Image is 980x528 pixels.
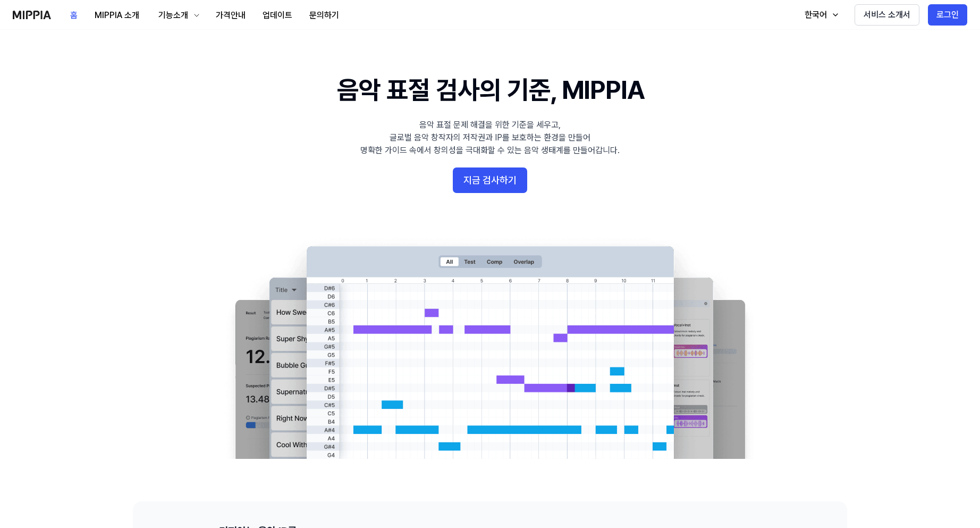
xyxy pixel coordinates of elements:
button: 서비스 소개서 [855,4,919,26]
a: 홈 [62,1,86,30]
button: 문의하기 [301,5,348,26]
button: MIPPIA 소개 [86,5,148,26]
button: 로그인 [928,4,967,26]
div: 한국어 [802,9,829,21]
button: 가격안내 [207,5,254,26]
button: 한국어 [794,4,846,26]
div: 음악 표절 문제 해결을 위한 기준을 세우고, 글로벌 음악 창작자의 저작권과 IP를 보호하는 환경을 만들어 명확한 가이드 속에서 창의성을 극대화할 수 있는 음악 생태계를 만들어... [360,119,620,157]
button: 기능소개 [148,5,207,26]
img: main Image [214,236,766,459]
button: 지금 검사하기 [453,167,527,193]
button: 업데이트 [254,5,301,26]
h1: 음악 표절 검사의 기준, MIPPIA [337,72,644,108]
a: 업데이트 [254,1,301,30]
button: 홈 [62,5,86,26]
img: logo [13,11,51,19]
div: 기능소개 [156,9,190,22]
